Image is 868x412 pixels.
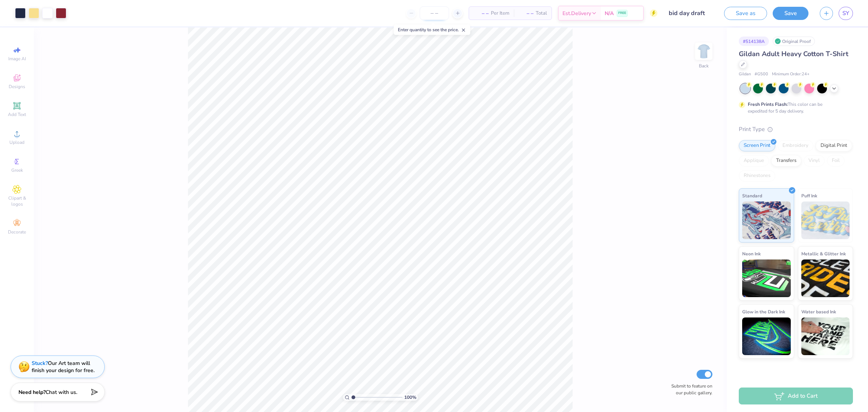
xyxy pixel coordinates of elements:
[804,155,825,166] div: Vinyl
[491,9,509,17] span: Per Item
[742,317,791,355] img: Glow in the Dark Ink
[518,9,533,17] span: – –
[742,192,762,200] span: Standard
[842,9,849,18] span: SY
[404,394,416,401] span: 100 %
[739,170,775,182] div: Rhinestones
[474,9,489,17] span: – –
[11,167,23,173] span: Greek
[32,360,48,367] strong: Stuck?
[778,140,813,151] div: Embroidery
[8,56,26,62] span: Image AI
[773,37,815,46] div: Original Proof
[536,9,547,17] span: Total
[801,317,850,355] img: Water based Ink
[667,383,712,396] label: Submit to feature on our public gallery.
[739,49,848,58] span: Gildan Adult Heavy Cotton T-Shirt
[696,44,711,59] img: Back
[801,308,836,316] span: Water based Ink
[739,155,769,166] div: Applique
[739,140,775,151] div: Screen Print
[618,11,626,16] span: FREE
[739,37,769,46] div: # 514138A
[748,101,788,107] strong: Fresh Prints Flash:
[827,155,845,166] div: Foil
[605,9,614,17] span: N/A
[724,7,767,20] button: Save as
[32,360,95,374] div: Our Art team will finish your design for free.
[801,259,850,297] img: Metallic & Glitter Ink
[699,63,709,69] div: Back
[742,259,791,297] img: Neon Ink
[742,308,785,316] span: Glow in the Dark Ink
[420,6,449,20] input: – –
[46,389,77,396] span: Chat with us.
[9,84,25,90] span: Designs
[839,7,853,20] a: SY
[816,140,852,151] div: Digital Print
[8,111,26,117] span: Add Text
[739,71,751,78] span: Gildan
[748,101,840,114] div: This color can be expedited for 5 day delivery.
[801,250,846,258] span: Metallic & Glitter Ink
[742,250,761,258] span: Neon Ink
[773,7,808,20] button: Save
[8,229,26,235] span: Decorate
[801,192,817,200] span: Puff Ink
[9,139,24,145] span: Upload
[771,155,801,166] div: Transfers
[562,9,591,17] span: Est. Delivery
[394,24,470,35] div: Enter quantity to see the price.
[4,195,30,207] span: Clipart & logos
[18,389,46,396] strong: Need help?
[739,125,853,134] div: Print Type
[755,71,768,78] span: # G500
[801,201,850,239] img: Puff Ink
[742,201,791,239] img: Standard
[663,6,718,21] input: Untitled Design
[772,71,810,78] span: Minimum Order: 24 +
